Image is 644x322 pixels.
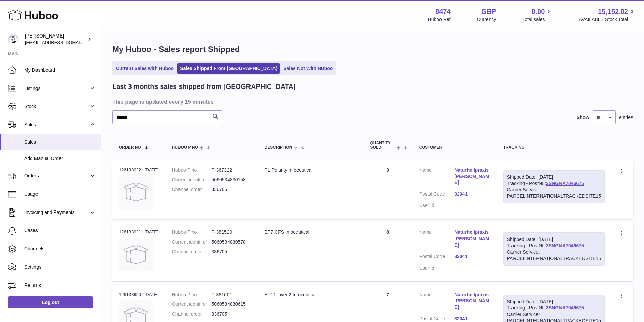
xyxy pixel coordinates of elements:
dd: 5060534830578 [212,239,251,245]
a: Naturheilpraxis [PERSON_NAME] [454,167,490,186]
a: Sales Shipped From [GEOGRAPHIC_DATA] [177,63,280,74]
a: Sales Not With Huboo [281,63,335,74]
div: Carrier Service: PARCELINTERNATIONALTRACKEDSITE15 [507,187,601,199]
div: [PERSON_NAME] [25,33,86,46]
dt: Name [419,167,454,188]
div: PL Polarity Infoceutical [265,167,357,173]
div: Tracking [503,145,605,150]
a: Current Sales with Huboo [114,63,176,74]
div: ET11 Liver 2 Infoceutical [265,292,357,298]
div: Shipped Date: [DATE] [507,299,601,305]
img: no-photo.jpg [119,238,153,271]
span: Order No [119,145,141,150]
strong: GBP [481,7,496,16]
a: Naturheilpraxis [PERSON_NAME] [454,292,490,311]
span: Description [265,145,292,150]
dt: User Id [419,202,454,209]
dd: 5060534830158 [212,177,251,183]
dd: P-367322 [212,167,251,173]
div: Tracking - PostNL: [503,170,605,203]
dt: Huboo P no [172,167,212,173]
h2: Last 3 months sales shipped from [GEOGRAPHIC_DATA] [112,82,296,91]
a: 82041 [454,316,490,322]
span: Quantity Sold [370,141,395,150]
dt: Channel order [172,186,212,193]
span: entries [619,114,633,121]
span: 0.00 [532,7,545,16]
a: Naturheilpraxis [PERSON_NAME] [454,229,490,248]
span: Orders [24,173,89,179]
dt: Current identifier [172,239,212,245]
dt: Huboo P no [172,292,212,298]
h1: My Huboo - Sales report Shipped [112,44,633,55]
a: 82041 [454,253,490,260]
span: Cases [24,227,96,234]
dd: P-381601 [212,292,251,298]
img: orders@neshealth.com [8,34,18,44]
dd: P-381520 [212,229,251,236]
span: Usage [24,191,96,197]
dt: Current identifier [172,301,212,307]
dt: Huboo P no [172,229,212,236]
span: 15,152.02 [598,7,628,16]
div: 126133922 | [DATE] [119,167,159,173]
span: Channels [24,246,96,252]
dd: 336705 [212,249,251,255]
div: Customer [419,145,490,150]
dt: Postal Code [419,191,454,199]
strong: 8474 [435,7,451,16]
td: 8 [363,222,412,281]
dt: Name [419,292,454,313]
img: no-photo.jpg [119,175,153,209]
a: 15,152.02 AVAILABLE Stock Total [579,7,636,23]
dt: Name [419,229,454,250]
label: Show [577,114,589,121]
dt: Postal Code [419,253,454,262]
span: Listings [24,85,89,92]
span: My Dashboard [24,67,96,73]
div: ET7 CFS Infoceutical [265,229,357,236]
dd: 336705 [212,186,251,193]
a: 3SNGNA7046675 [546,305,584,311]
dd: 5060534830615 [212,301,251,307]
span: Total sales [522,16,552,23]
div: 126133921 | [DATE] [119,229,159,235]
dt: Channel order [172,249,212,255]
a: 0.00 Total sales [522,7,552,23]
h3: This page is updated every 15 minutes [112,98,631,105]
td: 3 [363,160,412,219]
div: Shipped Date: [DATE] [507,174,601,180]
span: Stock [24,103,89,110]
dt: Channel order [172,311,212,317]
dt: Current identifier [172,177,212,183]
span: Add Manual Order [24,155,96,162]
div: Shipped Date: [DATE] [507,236,601,243]
span: Settings [24,264,96,270]
span: Invoicing and Payments [24,209,89,216]
span: Sales [24,122,89,128]
span: Sales [24,139,96,145]
dt: User Id [419,265,454,271]
div: Tracking - PostNL: [503,232,605,266]
div: Currency [477,16,496,23]
a: 82041 [454,191,490,197]
a: Log out [8,296,93,308]
div: Huboo Ref [428,16,451,23]
span: AVAILABLE Stock Total [579,16,636,23]
span: [EMAIL_ADDRESS][DOMAIN_NAME] [25,40,99,45]
a: 3SNGNA7046675 [546,243,584,248]
span: Huboo P no [172,145,198,150]
a: 3SNGNA7046675 [546,181,584,186]
div: Carrier Service: PARCELINTERNATIONALTRACKEDSITE15 [507,249,601,262]
div: 126133920 | [DATE] [119,292,159,298]
dd: 336705 [212,311,251,317]
span: Returns [24,282,96,289]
